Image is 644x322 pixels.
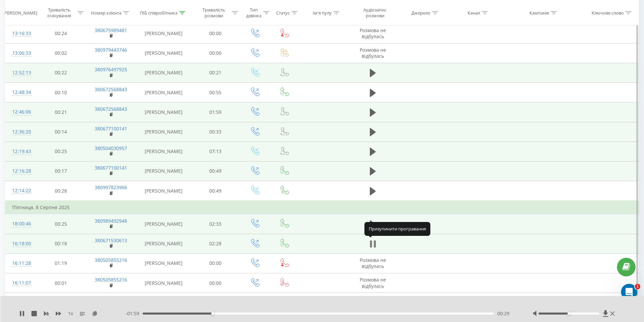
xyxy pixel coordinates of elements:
td: 00:01 [37,273,86,293]
a: 380677100141 [95,165,127,171]
td: 00:18 [37,234,86,253]
a: 380979443746 [95,47,127,53]
div: Accessibility label [211,312,214,315]
td: 00:21 [191,63,240,82]
div: Кампанія [529,10,549,16]
td: 07:13 [191,142,240,161]
td: 01:59 [191,102,240,122]
td: [PERSON_NAME] [136,43,191,63]
div: Джерело [411,10,430,16]
div: 12:36:20 [12,125,30,139]
div: Ключове слово [592,10,624,16]
span: Розмова не відбулась [360,276,386,289]
a: 380671530613 [95,237,127,244]
div: 12:14:22 [12,184,30,197]
a: 380505855216 [95,276,127,283]
td: [PERSON_NAME] [136,293,191,313]
div: 12:19:43 [12,145,30,158]
td: 00:21 [37,102,86,122]
td: 00:17 [37,161,86,181]
td: [PERSON_NAME] [136,273,191,293]
td: 00:10 [37,83,86,102]
span: 1 [635,284,640,289]
a: 380672568843 [95,86,127,93]
span: Розмова не відбулась [360,47,386,59]
div: 12:48:34 [12,86,30,99]
div: Номер клієнта [91,10,121,16]
td: [PERSON_NAME] [136,102,191,122]
a: 380505855216 [95,257,127,263]
td: 00:00 [191,253,240,273]
a: 380504030957 [95,145,127,151]
a: 380675989481 [95,27,127,33]
div: Статус [276,10,290,16]
td: 00:22 [37,63,86,82]
div: 12:16:28 [12,165,30,178]
div: 12:46:06 [12,105,30,119]
td: [PERSON_NAME] [136,181,191,201]
a: 380997823966 [95,184,127,191]
td: [PERSON_NAME] [136,63,191,82]
td: [PERSON_NAME] [136,234,191,253]
td: [PERSON_NAME] [136,122,191,142]
span: Розмова не відбулась [360,257,386,269]
div: 16:11:28 [12,257,30,270]
div: Призупинити програвання [364,222,430,236]
td: 00:25 [37,142,86,161]
div: 13:06:33 [12,47,30,60]
a: 380976497925 [95,66,127,73]
td: [PERSON_NAME] [136,214,191,234]
span: - 01:59 [125,310,143,317]
div: Тривалість очікування [43,7,76,19]
div: ПІБ співробітника [140,10,177,16]
td: 00:00 [37,293,86,313]
div: Тривалість розмови [197,7,231,19]
td: 00:00 [191,273,240,293]
td: [PERSON_NAME] [136,83,191,102]
a: 380989492948 [95,218,127,224]
td: [PERSON_NAME] [136,253,191,273]
span: 1 x [68,310,73,317]
span: Розмова не відбулась [360,27,386,40]
a: 380677100141 [95,125,127,132]
span: 00:29 [497,310,509,317]
td: [PERSON_NAME] [136,142,191,161]
td: 00:14 [37,122,86,142]
td: 00:55 [191,83,240,102]
div: Аудіозапис розмови [355,7,395,19]
div: 12:52:13 [12,66,30,79]
td: 00:24 [37,24,86,43]
div: Accessibility label [568,312,570,315]
td: 00:00 [191,24,240,43]
div: Канал [468,10,480,16]
td: 02:33 [191,214,240,234]
td: 00:00 [191,43,240,63]
div: 13:16:33 [12,27,30,40]
td: 00:00 [191,293,240,313]
td: 00:49 [191,161,240,181]
td: 01:19 [37,253,86,273]
div: 18:00:46 [12,217,30,230]
td: 00:33 [191,122,240,142]
iframe: Intercom live chat [621,284,637,300]
a: 380672568843 [95,106,127,112]
div: 16:11:07 [12,276,30,290]
div: Тип дзвінка [246,7,262,19]
div: [PERSON_NAME] [3,10,37,16]
td: П’ятниця, 8 Серпня 2025 [5,201,639,214]
div: 16:18:00 [12,237,30,250]
td: 00:02 [37,43,86,63]
td: [PERSON_NAME] [136,24,191,43]
td: 00:25 [37,214,86,234]
div: Ім'я пулу [313,10,332,16]
td: 02:28 [191,234,240,253]
td: [PERSON_NAME] [136,161,191,181]
td: 00:49 [191,181,240,201]
td: 00:28 [37,181,86,201]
